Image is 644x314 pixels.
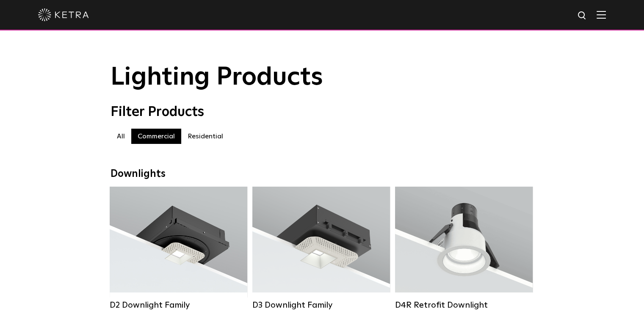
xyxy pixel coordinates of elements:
[111,65,323,90] span: Lighting Products
[395,300,533,310] div: D4R Retrofit Downlight
[110,187,247,310] a: D2 Downlight Family Lumen Output:1200Colors:White / Black / Gloss Black / Silver / Bronze / Silve...
[597,11,606,19] img: Hamburger%20Nav.svg
[111,104,534,120] div: Filter Products
[395,187,533,310] a: D4R Retrofit Downlight Lumen Output:800Colors:White / BlackBeam Angles:15° / 25° / 40° / 60°Watta...
[252,187,390,310] a: D3 Downlight Family Lumen Output:700 / 900 / 1100Colors:White / Black / Silver / Bronze / Paintab...
[252,300,390,310] div: D3 Downlight Family
[577,11,588,21] img: search icon
[38,8,89,21] img: ketra-logo-2019-white
[181,129,229,144] label: Residential
[110,300,247,310] div: D2 Downlight Family
[111,168,534,180] div: Downlights
[131,129,181,144] label: Commercial
[111,129,131,144] label: All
